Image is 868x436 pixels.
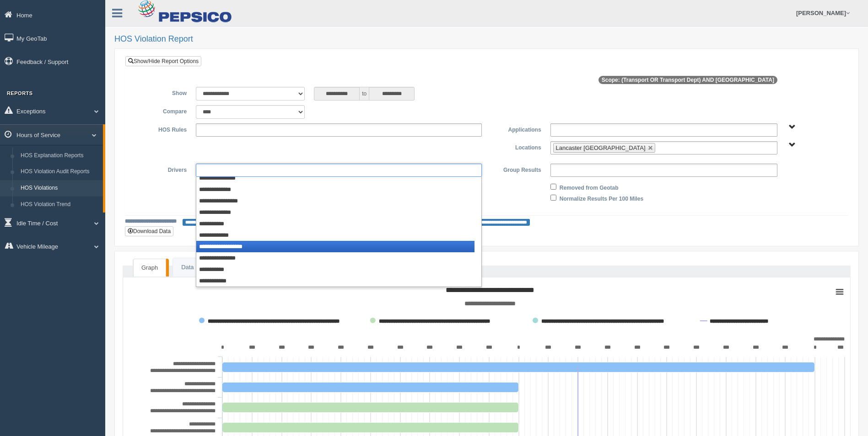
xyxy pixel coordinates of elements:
a: HOS Explanation Reports [16,148,103,164]
label: Applications [486,123,545,134]
label: Locations [487,141,546,152]
label: Compare [132,105,191,116]
label: Drivers [132,164,191,175]
a: HOS Violation Trend [16,197,103,213]
a: HOS Violation Audit Reports [16,164,103,180]
label: Normalize Results Per 100 Miles [560,192,643,203]
label: Show [132,87,191,98]
label: HOS Rules [132,123,191,134]
label: Removed from Geotab [560,181,619,192]
h2: HOS Violation Report [114,35,859,44]
a: Show/Hide Report Options [125,56,201,66]
label: Group Results [486,164,545,175]
a: Data [173,258,202,277]
a: Graph [133,259,166,277]
span: Lancaster [GEOGRAPHIC_DATA] [556,144,646,151]
span: to [360,87,369,101]
button: Download Data [125,226,173,236]
span: Scope: (Transport OR Transport Dept) AND [GEOGRAPHIC_DATA] [598,76,777,84]
a: HOS Violations [16,180,103,197]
